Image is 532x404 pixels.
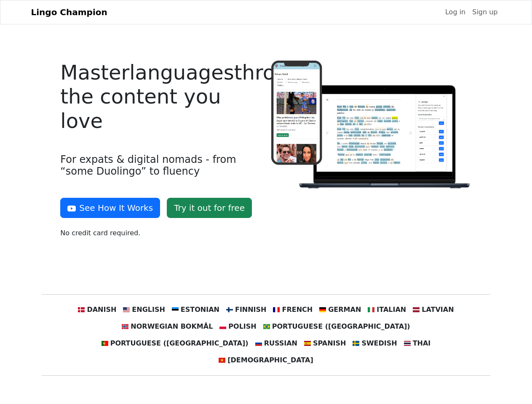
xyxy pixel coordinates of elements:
img: lv.svg [413,306,420,313]
span: Italian [377,305,406,315]
img: fr.svg [273,306,280,313]
a: Lingo Champion [31,4,107,21]
a: Log in [442,4,469,21]
img: us.svg [123,306,130,313]
span: Danish [87,305,116,315]
span: Thai [413,338,431,348]
img: pt.svg [102,340,108,347]
img: Logo [271,61,472,190]
span: German [328,305,361,315]
img: fi.svg [226,306,233,313]
span: Norwegian Bokmål [131,322,213,332]
span: Estonian [181,305,219,315]
span: Polish [228,322,256,332]
p: No credit card required. [60,228,261,238]
img: pl.svg [219,323,226,330]
img: es.svg [304,340,311,347]
span: Russian [264,338,297,348]
span: Finnish [235,305,267,315]
a: Try it out for free [167,198,252,218]
span: French [282,305,313,315]
img: br.svg [263,323,270,330]
h4: Master languages through the content you love [60,61,261,133]
span: Portuguese ([GEOGRAPHIC_DATA]) [272,322,410,332]
img: ee.svg [172,306,179,313]
img: de.svg [319,306,326,313]
img: it.svg [368,306,374,313]
h4: For expats & digital nomads - from “some Duolingo” to fluency [60,154,261,178]
img: se.svg [353,340,359,347]
img: vn.svg [219,357,225,364]
span: Latvian [422,305,454,315]
img: no.svg [122,323,128,330]
span: Portuguese ([GEOGRAPHIC_DATA]) [110,338,249,348]
a: Sign up [469,4,501,21]
span: [DEMOGRAPHIC_DATA] [227,355,313,365]
button: See How It Works [60,198,160,218]
span: English [132,305,165,315]
span: Spanish [313,338,346,348]
span: Swedish [361,338,397,348]
img: th.svg [404,340,411,347]
img: dk.svg [78,306,85,313]
img: ru.svg [255,340,262,347]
